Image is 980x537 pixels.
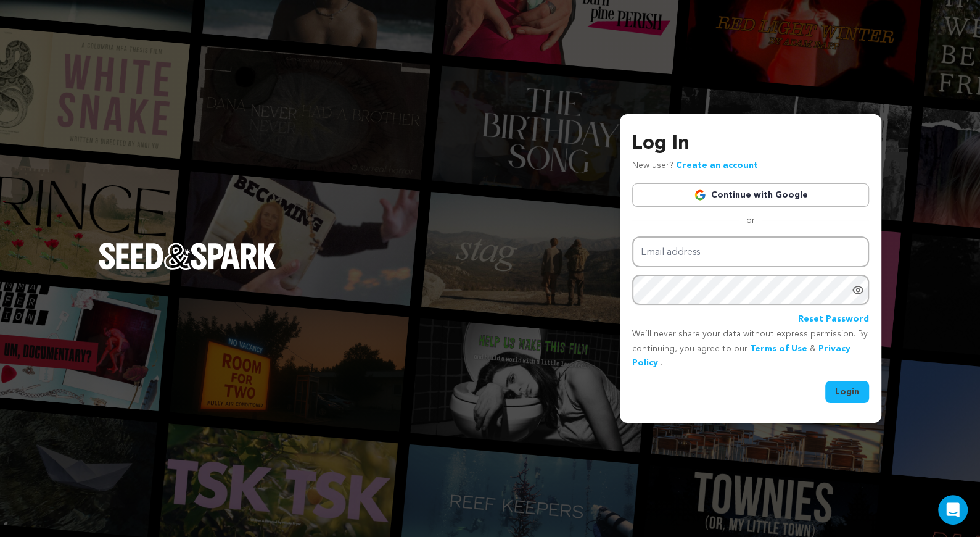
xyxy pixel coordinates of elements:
button: Login [825,381,869,403]
h3: Log In [632,129,869,159]
a: Terms of Use [750,344,807,353]
a: Create an account [676,161,758,170]
a: Continue with Google [632,183,869,207]
p: New user? [632,159,758,173]
img: Google logo [694,189,706,201]
a: Seed&Spark Homepage [99,243,276,294]
a: Reset Password [798,312,869,327]
input: Email address [632,236,869,268]
div: Open Intercom Messenger [938,495,968,525]
a: Show password as plain text. Warning: this will display your password on the screen. [852,284,864,296]
img: Seed&Spark Logo [99,243,276,270]
p: We’ll never share your data without express permission. By continuing, you agree to our & . [632,327,869,371]
span: or [739,214,762,227]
